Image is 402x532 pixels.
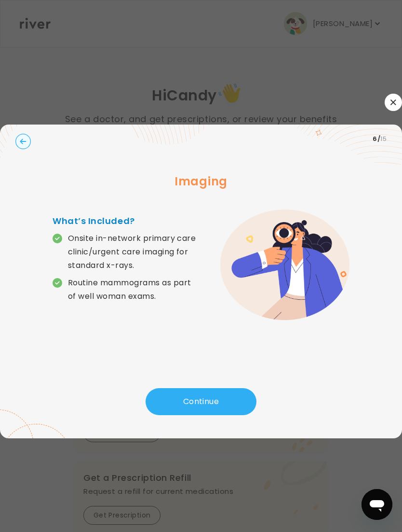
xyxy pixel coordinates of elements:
[220,210,349,320] img: error graphic
[68,276,201,303] p: Routine mammograms as part of well woman exams.
[68,232,201,272] p: Onsite in-network primary care clinic/urgent care imaging for standard x-rays.
[146,388,256,415] button: Continue
[15,173,387,190] h3: Imaging
[362,489,392,520] iframe: Button to launch messaging window
[53,214,201,228] h4: What’s Included?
